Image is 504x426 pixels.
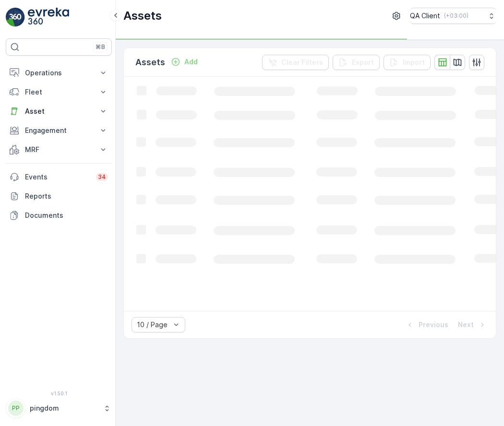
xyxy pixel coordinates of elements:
p: ( +03:00 ) [444,12,468,20]
p: Documents [25,211,108,220]
button: Fleet [6,83,112,102]
p: Import [403,58,425,67]
p: Operations [25,68,93,78]
img: logo_light-DOdMpM7g.png [28,8,69,27]
a: Documents [6,206,112,225]
button: Asset [6,102,112,121]
p: Assets [123,8,162,24]
div: PP [8,401,24,416]
p: Asset [25,106,93,116]
button: Clear Filters [262,55,329,70]
button: MRF [6,140,112,159]
p: Clear Filters [281,58,323,67]
button: Export [333,55,380,70]
a: Events34 [6,167,112,187]
p: Events [25,172,90,182]
p: Add [184,57,198,67]
button: Add [167,56,202,68]
button: Previous [404,319,449,331]
p: Export [352,58,374,67]
button: Next [457,319,488,331]
button: Import [384,55,431,70]
p: QA Client [410,11,440,21]
p: ⌘B [96,43,105,51]
p: Engagement [25,126,93,135]
p: Previous [419,320,448,330]
p: 34 [98,173,106,181]
a: Reports [6,187,112,206]
button: QA Client(+03:00) [410,8,496,24]
p: Reports [25,191,108,201]
button: PPpingdom [6,398,112,418]
button: Operations [6,63,112,83]
p: pingdom [30,403,98,413]
span: v 1.50.1 [6,390,112,396]
p: Assets [135,56,165,69]
button: Engagement [6,121,112,140]
img: logo [6,8,25,27]
p: Fleet [25,87,93,97]
p: MRF [25,145,93,154]
p: Next [458,320,474,330]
